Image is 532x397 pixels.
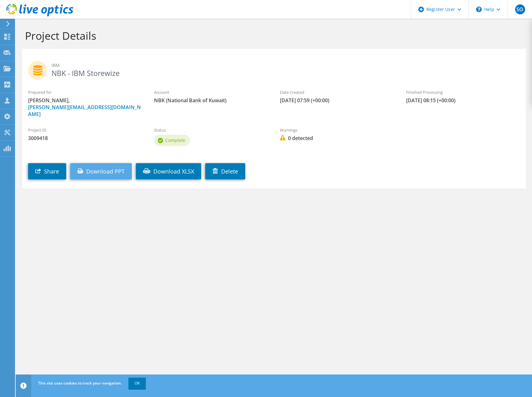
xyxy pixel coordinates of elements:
[128,378,146,389] a: OK
[28,135,142,142] span: 3009418
[154,89,267,95] label: Account
[165,137,185,143] span: Complete
[28,104,141,118] a: [PERSON_NAME][EMAIL_ADDRESS][DOMAIN_NAME]
[406,89,520,95] label: Finished Processing
[28,89,142,95] label: Prepared for
[154,97,267,104] span: NBK (National Bank of Kuwait)
[205,163,245,179] a: Delete
[28,61,520,77] h2: NBK - IBM Storewize
[70,163,132,179] a: Download PPT
[28,163,66,179] a: Share
[515,4,525,14] span: SO
[280,127,393,133] label: Warnings
[280,135,393,142] span: 0 detected
[25,29,520,42] h1: Project Details
[280,97,393,104] span: [DATE] 07:59 (+00:00)
[406,97,520,104] span: [DATE] 08:15 (+00:00)
[154,127,267,133] label: Status
[28,97,142,118] span: [PERSON_NAME],
[476,7,482,12] svg: \n
[38,380,122,386] span: This site uses cookies to track your navigation.
[136,163,201,179] a: Download XLSX
[280,89,393,95] label: Date Created
[52,62,520,69] span: IBM
[28,127,142,133] label: Project ID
